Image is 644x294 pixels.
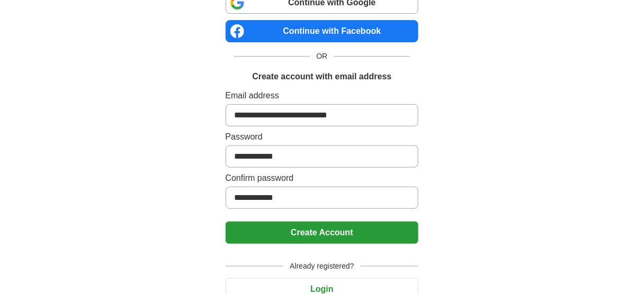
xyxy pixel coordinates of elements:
[310,51,334,62] span: OR
[226,172,419,185] label: Confirm password
[226,20,419,42] a: Continue with Facebook
[226,131,419,143] label: Password
[252,70,391,83] h1: Create account with email address
[226,284,419,293] a: Login
[226,222,419,244] button: Create Account
[283,261,360,272] span: Already registered?
[226,89,419,102] label: Email address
